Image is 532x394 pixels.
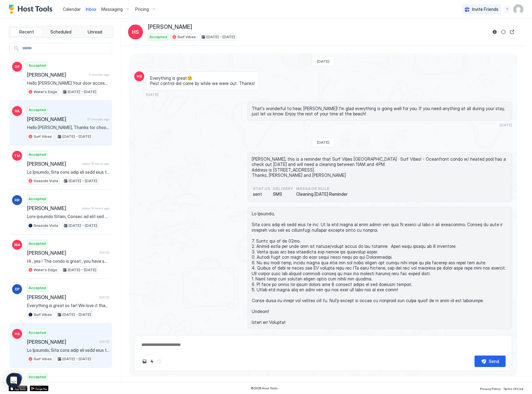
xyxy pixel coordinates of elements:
[472,7,498,12] span: Invite Friends
[27,116,85,122] span: [PERSON_NAME]
[82,162,109,166] span: about 19 hours ago
[508,28,516,36] button: Open reservation
[148,24,192,31] span: [PERSON_NAME]
[27,294,97,300] span: [PERSON_NAME]
[27,258,109,264] span: Hi , yes ! The condo is great , you have such a cute place ! Thank you !
[101,7,123,12] span: Messaging
[34,312,52,317] span: Surf Vibes
[99,340,109,344] span: [DATE]
[137,74,142,79] span: HS
[146,92,158,97] span: [DATE]
[29,63,46,68] span: Accepted
[27,161,80,167] span: [PERSON_NAME]
[34,89,57,95] span: Water's Edge
[69,178,97,184] span: [DATE] - [DATE]
[15,108,20,114] span: RA
[63,7,81,12] span: Calendar
[29,285,46,291] span: Accepted
[206,34,235,40] span: [DATE] - [DATE]
[480,387,501,391] span: Privacy Policy
[88,29,102,35] span: Unread
[253,191,270,197] span: sent
[27,125,109,130] span: Hello [PERSON_NAME], Thanks for choosing to stay at our place! We are sure you will love it. We w...
[500,28,507,36] button: Sync reservation
[252,211,508,325] span: Lo Ipsumdo, Sita cons adip eli sedd eius te inc. Ut la etd magna al enim admin ven quis N exerci ...
[132,28,139,36] span: HS
[78,28,111,36] button: Unread
[15,331,20,337] span: HS
[86,7,96,12] span: Inbox
[82,206,109,210] span: about 19 hours ago
[34,134,52,139] span: Surf Vibes
[475,356,506,367] button: Send
[135,7,149,12] span: Pricing
[177,34,196,40] span: Surf Vibes
[503,6,511,13] div: menu
[27,205,80,211] span: [PERSON_NAME]
[34,178,58,184] span: Seaside Vista
[27,303,109,308] span: Everything is great so far! We love it thank you
[9,386,27,391] a: App Store
[273,191,294,197] span: SMS
[15,286,20,292] span: EP
[89,73,109,77] span: 3 minutes ago
[480,385,501,392] a: Privacy Policy
[34,267,57,273] span: Water's Edge
[317,140,329,145] span: [DATE]
[29,107,46,113] span: Accepted
[251,386,278,390] span: © 2025 Host Tools
[86,6,96,12] a: Inbox
[68,89,96,95] span: [DATE] - [DATE]
[491,28,498,36] button: Reservation information
[15,64,20,69] span: DF
[69,223,97,228] span: [DATE] - [DATE]
[20,43,112,54] input: Input Field
[29,241,46,246] span: Accepted
[30,386,48,391] div: Google Play Store
[99,251,109,255] span: [DATE]
[6,373,21,388] div: Open Intercom Messenger
[27,169,109,175] span: Lo Ipsumdo, Sita cons adip eli sedd eius te inc. Ut la etd magna al enim admin ven quis N exerci ...
[252,106,508,117] span: That's wonderful to hear, [PERSON_NAME]! I'm glad everything is going well for you. If you need a...
[29,330,46,335] span: Accepted
[34,356,52,362] span: Surf Vibes
[296,191,348,197] span: Cleaning [DATE] Reminder
[500,123,512,127] span: [DATE]
[296,186,348,191] span: Message Rule
[27,72,86,78] span: [PERSON_NAME]
[15,197,20,203] span: RR
[14,153,20,159] span: TM
[149,34,167,40] span: Accepted
[9,5,55,14] a: Host Tools Logo
[68,267,96,273] span: [DATE] - [DATE]
[62,356,91,362] span: [DATE] - [DATE]
[14,242,20,248] span: MA
[27,80,109,86] span: Hello [PERSON_NAME] Your door access code is the same as the last 6 digits of your phone number: ...
[62,134,91,139] span: [DATE] - [DATE]
[317,59,329,64] span: [DATE]
[34,223,58,228] span: Seaside Vista
[27,250,97,256] span: [PERSON_NAME]
[19,29,34,35] span: Recent
[87,117,109,121] span: 27 minutes ago
[148,358,156,365] button: Quick reply
[44,28,77,36] button: Scheduled
[99,295,109,299] span: [DATE]
[503,385,523,392] a: Terms Of Use
[27,347,109,353] span: Lo Ipsumdo, Sita cons adip eli sedd eius te inc. Ut la etd magna al enim admin ven quis N exerci ...
[29,374,46,380] span: Accepted
[252,156,508,178] span: [PERSON_NAME], this is a reminder that Surf Vibes [GEOGRAPHIC_DATA] · Surf Vibes! - Oceanfront co...
[27,339,97,345] span: [PERSON_NAME]
[503,387,523,391] span: Terms Of Use
[62,312,91,317] span: [DATE] - [DATE]
[273,186,294,191] span: Delivery
[29,152,46,157] span: Accepted
[63,6,81,12] a: Calendar
[10,28,43,36] button: Recent
[50,29,71,35] span: Scheduled
[513,4,523,14] div: User profile
[253,186,270,191] span: status
[27,214,109,219] span: Lore ipsumdo Sitam, Consec ad elit sed doei te inc utla etdo magn Al enim adm ven quisnos exe ull...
